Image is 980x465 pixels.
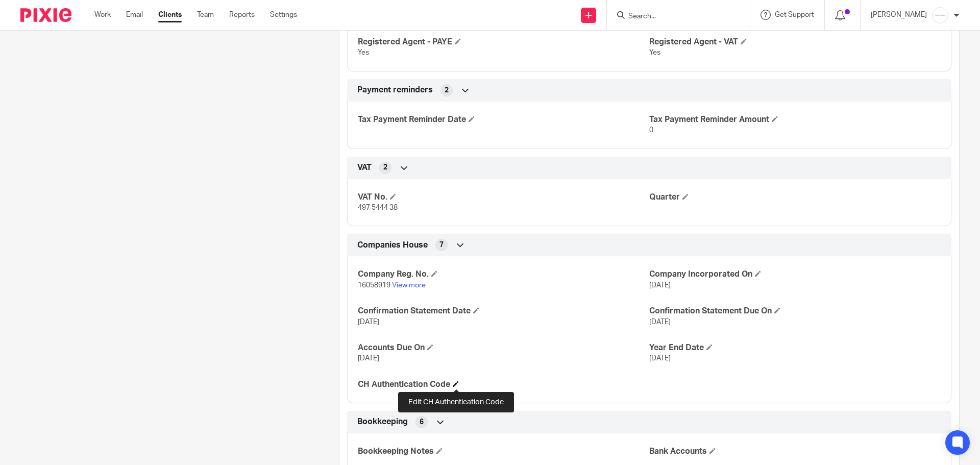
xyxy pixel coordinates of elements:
[358,355,379,362] span: [DATE]
[126,10,143,20] a: Email
[358,306,649,316] h4: Confirmation Statement Date
[932,7,948,23] img: Cloud%20Keepers-05.png
[358,319,379,326] span: [DATE]
[420,417,424,427] span: 6
[358,282,390,289] span: 16058919
[358,192,649,203] h4: VAT No.
[358,379,649,390] h4: CH Authentication Code
[358,446,649,457] h4: Bookkeeping Notes
[229,10,255,20] a: Reports
[94,10,111,20] a: Work
[627,12,719,21] input: Search
[197,10,214,20] a: Team
[649,319,671,326] span: [DATE]
[871,10,927,20] p: [PERSON_NAME]
[439,240,444,250] span: 7
[392,282,426,289] a: View more
[358,37,649,47] h4: Registered Agent - PAYE
[358,204,398,211] span: 497 5444 38
[649,49,660,56] span: Yes
[649,127,653,134] span: 0
[358,114,649,125] h4: Tax Payment Reminder Date
[357,162,372,173] span: VAT
[649,446,941,457] h4: Bank Accounts
[649,37,941,47] h4: Registered Agent - VAT
[358,342,649,353] h4: Accounts Due On
[357,240,428,251] span: Companies House
[357,417,408,427] span: Bookkeeping
[649,269,941,280] h4: Company Incorporated On
[649,114,941,125] h4: Tax Payment Reminder Amount
[357,85,433,95] span: Payment reminders
[383,162,387,173] span: 2
[358,49,369,56] span: Yes
[158,10,182,20] a: Clients
[649,355,671,362] span: [DATE]
[270,10,297,20] a: Settings
[649,282,671,289] span: [DATE]
[20,8,71,22] img: Pixie
[775,11,814,18] span: Get Support
[649,342,941,353] h4: Year End Date
[445,85,449,95] span: 2
[358,269,649,280] h4: Company Reg. No.
[649,306,941,316] h4: Confirmation Statement Due On
[649,192,941,203] h4: Quarter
